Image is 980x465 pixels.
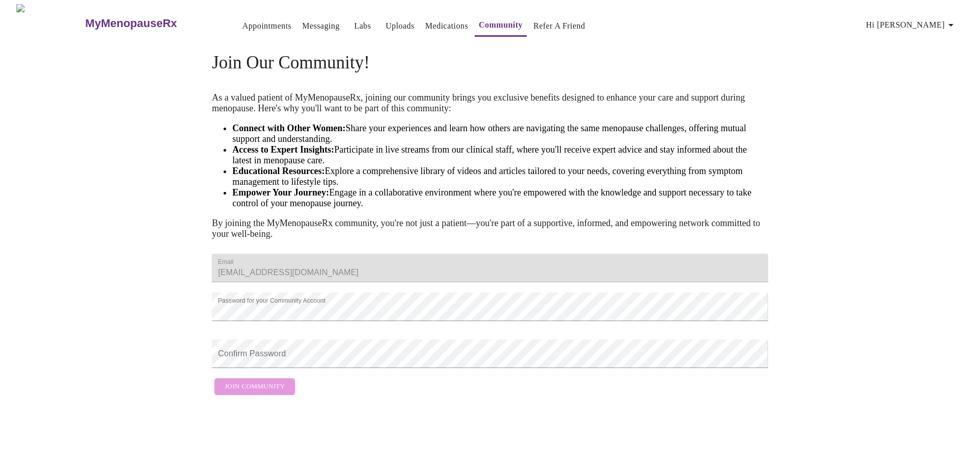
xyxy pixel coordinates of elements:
a: MyMenopauseRx [84,6,218,41]
a: Medications [425,19,468,33]
button: Messaging [298,16,344,36]
button: Labs [346,16,379,36]
strong: Access to Expert Insights: [232,144,334,155]
button: Hi [PERSON_NAME] [862,15,961,35]
li: Engage in a collaborative environment where you're empowered with the knowledge and support neces... [232,187,768,209]
strong: Educational Resources: [232,166,325,176]
a: Messaging [302,19,339,33]
li: Share your experiences and learn how others are navigating the same menopause challenges, offerin... [232,123,768,144]
li: Explore a comprehensive library of videos and articles tailored to your needs, covering everythin... [232,166,768,187]
h3: MyMenopauseRx [85,17,177,30]
button: Refer a Friend [529,16,590,36]
p: By joining the MyMenopauseRx community, you're not just a patient—you're part of a supportive, in... [212,218,768,239]
span: Hi [PERSON_NAME] [866,18,957,32]
p: As a valued patient of MyMenopauseRx, joining our community brings you exclusive benefits designe... [212,92,768,114]
a: Labs [354,19,371,33]
li: Participate in live streams from our clinical staff, where you'll receive expert advice and stay ... [232,144,768,166]
button: Medications [421,16,472,36]
button: Appointments [238,16,296,36]
button: Community [475,15,527,37]
h4: Join Our Community! [212,53,768,73]
a: Appointments [242,19,291,33]
img: MyMenopauseRx Logo [16,4,84,42]
a: Refer a Friend [533,19,585,33]
strong: Connect with Other Women: [232,123,346,133]
a: Community [479,18,523,32]
a: Uploads [385,19,414,33]
button: Uploads [381,16,419,36]
strong: Empower Your Journey: [232,187,329,198]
